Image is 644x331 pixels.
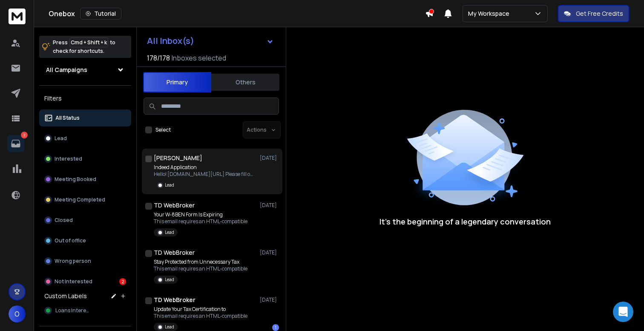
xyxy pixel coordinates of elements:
p: Interested [55,155,82,162]
h1: TD WebBroker [154,248,195,257]
p: Press to check for shortcuts. [53,38,115,55]
button: Lead [39,130,131,147]
p: Update Your Tax Certification to [154,306,247,313]
button: All Inbox(s) [140,32,281,49]
p: Stay Protected from Unnecessary Tax [154,259,247,265]
button: Loans Interest [39,302,131,319]
div: 1 [272,324,279,331]
button: Meeting Completed [39,191,131,208]
h1: TD WebBroker [154,296,195,304]
h3: Custom Labels [44,292,87,300]
button: Get Free Credits [558,5,629,22]
h3: Filters [39,92,131,104]
p: It’s the beginning of a legendary conversation [379,216,551,227]
button: Closed [39,212,131,229]
button: Out of office [39,232,131,249]
p: Out of office [55,237,86,244]
p: All Status [55,115,80,121]
p: [DATE] [260,249,279,256]
p: [DATE] [260,296,279,303]
button: Others [211,73,279,92]
p: Lead [55,135,67,142]
p: This email requires an HTML-compatible [154,218,247,225]
span: Cmd + Shift + k [69,37,108,47]
h1: [PERSON_NAME] [154,154,202,162]
button: O [9,305,26,322]
button: All Status [39,109,131,127]
div: Open Intercom Messenger [613,302,633,322]
p: Indeed Application [154,164,256,171]
div: 2 [119,278,126,285]
h1: All Inbox(s) [147,37,194,45]
h1: All Campaigns [46,66,87,74]
p: Lead [165,276,174,283]
label: Select [155,127,171,133]
button: All Campaigns [39,61,131,78]
h3: Inboxes selected [172,53,226,63]
h1: TD WebBroker [154,201,195,210]
button: Interested [39,150,131,167]
p: Lead [165,182,174,188]
div: Onebox [49,8,425,20]
p: Hello! [DOMAIN_NAME][URL] Please fill out the [154,171,256,178]
button: Meeting Booked [39,171,131,188]
p: [DATE] [260,202,279,209]
button: Wrong person [39,253,131,270]
p: Lead [165,229,174,236]
span: Loans Interest [55,307,91,314]
p: This email requires an HTML-compatible [154,313,247,319]
p: Lead [165,324,174,330]
p: [DATE] [260,155,279,161]
p: Closed [55,217,73,224]
p: Not Interested [55,278,92,285]
p: Meeting Completed [55,196,105,203]
button: Primary [143,72,211,92]
button: Tutorial [80,8,121,20]
p: Meeting Booked [55,176,96,183]
span: 178 / 178 [147,53,170,63]
a: 2 [7,135,24,152]
p: This email requires an HTML-compatible [154,265,247,272]
p: Your W-8BEN Form Is Expiring [154,211,247,218]
button: Not Interested2 [39,273,131,290]
p: My Workspace [468,9,513,18]
p: 2 [21,132,28,138]
p: Get Free Credits [576,9,623,18]
p: Wrong person [55,258,91,265]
